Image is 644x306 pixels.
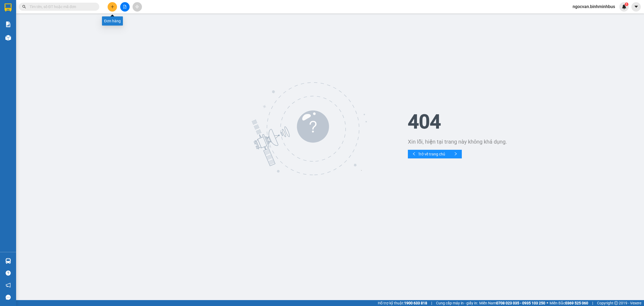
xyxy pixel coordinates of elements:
[5,258,11,264] img: warehouse-icon
[625,2,627,6] span: 1
[135,5,139,9] span: aim
[418,151,445,157] span: Trở về trang chủ
[111,5,114,9] span: plus
[133,2,142,12] button: aim
[404,301,427,305] strong: 1900 633 818
[5,3,12,12] img: logo-vxr
[6,283,11,288] span: notification
[454,152,458,156] span: right
[625,2,628,6] sup: 1
[631,2,641,12] button: caret-down
[565,301,588,305] strong: 0369 525 060
[5,35,11,41] img: warehouse-icon
[408,150,449,158] button: leftTrở về trang chủ
[6,271,11,276] span: question-circle
[547,302,548,304] span: ⚪️
[479,300,545,306] span: Miền Nam
[6,295,11,300] span: message
[622,4,627,9] img: icon-new-feature
[449,150,462,158] button: right
[408,138,641,145] div: Xin lỗi, hiện tại trang này không khả dụng.
[30,4,93,10] input: Tìm tên, số ĐT hoặc mã đơn
[496,301,545,305] strong: 0708 023 035 - 0935 103 250
[614,301,618,305] span: copyright
[108,2,117,12] button: plus
[431,300,432,306] span: |
[120,2,130,12] button: file-add
[22,5,26,9] span: search
[412,152,416,156] span: left
[634,4,639,9] span: caret-down
[436,300,478,306] span: Cung cấp máy in - giấy in:
[378,300,427,306] span: Hỗ trợ kỹ thuật:
[5,22,11,27] img: solution-icon
[123,5,127,9] span: file-add
[568,3,619,10] span: ngocvan.binhminhbus
[592,300,593,306] span: |
[408,112,641,131] h1: 404
[550,300,588,306] span: Miền Bắc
